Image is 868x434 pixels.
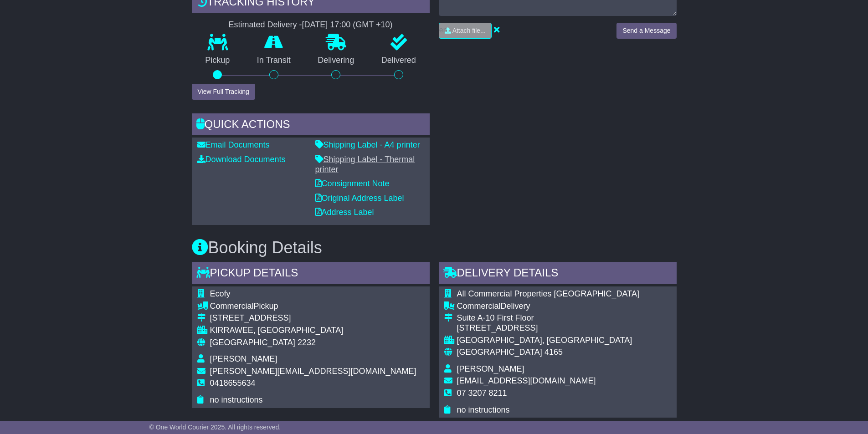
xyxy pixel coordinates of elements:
span: [EMAIL_ADDRESS][DOMAIN_NAME] [457,376,596,385]
p: In Transit [243,56,304,66]
div: Suite A-10 First Floor [457,313,639,323]
a: Shipping Label - A4 printer [315,140,420,149]
span: no instructions [210,395,263,404]
span: [GEOGRAPHIC_DATA] [210,338,295,347]
div: Pickup [210,301,416,311]
div: [DATE] 17:00 (GMT +10) [302,20,393,30]
button: View Full Tracking [192,84,255,100]
span: © One World Courier 2025. All rights reserved. [149,424,281,431]
a: Address Label [315,208,374,217]
div: Delivery Details [439,262,677,286]
span: no instructions [457,405,510,414]
span: 0418655634 [210,378,256,388]
a: Consignment Note [315,179,390,188]
a: Email Documents [197,140,270,149]
a: Shipping Label - Thermal printer [315,155,415,174]
span: [PERSON_NAME] [210,354,277,363]
span: Ecofy [210,289,231,298]
div: Pickup Details [192,262,430,286]
span: Commercial [210,301,254,311]
h3: Booking Details [192,239,677,257]
p: Delivered [368,56,430,66]
div: KIRRAWEE, [GEOGRAPHIC_DATA] [210,326,416,336]
div: [GEOGRAPHIC_DATA], [GEOGRAPHIC_DATA] [457,336,639,346]
div: [STREET_ADDRESS] [210,313,416,323]
span: 07 3207 8211 [457,388,507,398]
a: Original Address Label [315,194,404,203]
button: Send a Message [616,23,676,39]
span: 4165 [544,347,563,357]
p: Pickup [192,56,244,66]
p: Delivering [304,56,368,66]
span: 2232 [298,338,316,347]
span: Commercial [457,301,501,311]
span: All Commercial Properties [GEOGRAPHIC_DATA] [457,289,639,298]
a: Download Documents [197,155,286,164]
div: Estimated Delivery - [192,20,430,30]
span: [PERSON_NAME][EMAIL_ADDRESS][DOMAIN_NAME] [210,367,416,376]
div: Quick Actions [192,113,430,138]
span: [PERSON_NAME] [457,364,524,373]
div: Delivery [457,301,639,311]
span: [GEOGRAPHIC_DATA] [457,347,542,357]
div: [STREET_ADDRESS] [457,323,639,333]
